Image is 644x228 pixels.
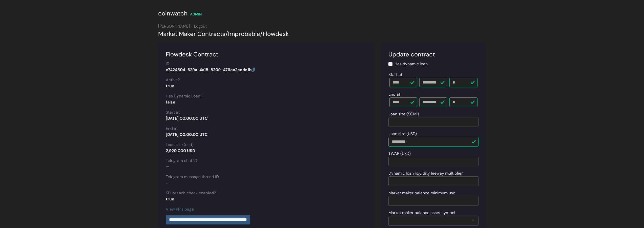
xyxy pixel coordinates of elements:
div: Flowdesk Contract [166,50,367,59]
strong: true [166,83,174,89]
label: TWAP (USD) [388,151,411,157]
strong: true [166,196,174,202]
strong: [DATE] 00:00:00 UTC [166,132,208,137]
label: End at [388,91,400,97]
strong: 2,920,000 USD [166,148,195,153]
label: Telegram message thread ID [166,174,219,180]
a: Logout [194,24,207,29]
label: Market maker balance minimum usd [388,190,455,196]
label: Loan size (SOMI) [388,111,419,117]
div: Update contract [388,50,479,59]
label: Market maker balance asset symbol [388,210,455,216]
span: / [260,30,263,38]
div: Market Maker Contracts Improbable Flowdesk [158,29,486,38]
strong: — [166,164,170,169]
div: coinwatch [158,9,188,18]
label: Has Dynamic Loan? [166,93,202,99]
label: ID [166,61,170,67]
label: Loan size (usd) [166,142,194,148]
a: coinwatch ADMIN [158,11,202,17]
strong: false [166,99,175,105]
div: ADMIN [190,12,202,17]
a: View KPIs page [166,206,194,212]
label: Has dynamic loan [394,61,428,67]
span: / [225,30,228,38]
label: KPI breach check enabled? [166,190,216,196]
label: Active? [166,77,180,83]
strong: [DATE] 00:00:00 UTC [166,116,208,121]
label: Dynamic loan liquidity leeway multiplier [388,170,463,176]
label: Telegram chat ID [166,158,197,164]
label: Start at [388,72,402,78]
div: [PERSON_NAME] [158,23,486,29]
strong: — [166,180,170,185]
label: End at [166,126,178,132]
label: Loan size (USD) [388,131,417,137]
span: · [191,24,192,29]
strong: e7424504-629a-4a18-8209-479ca2ccde1b [166,67,255,72]
label: Start at [166,109,180,115]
